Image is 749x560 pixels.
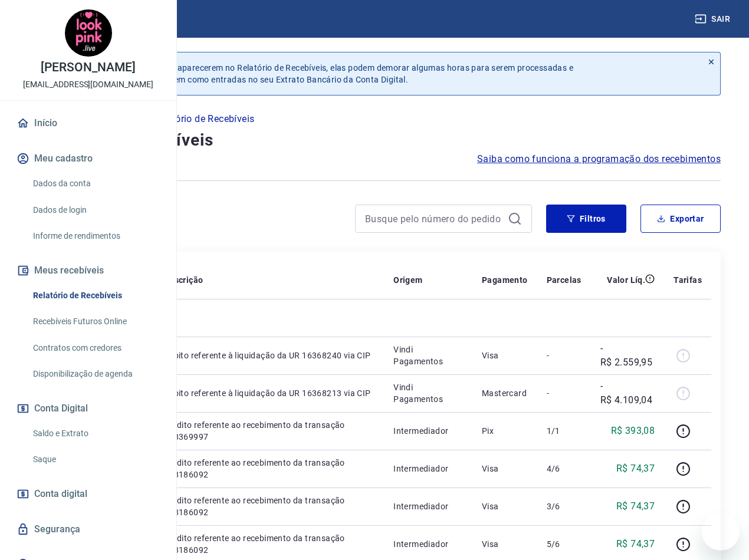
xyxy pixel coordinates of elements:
p: Origem [393,274,422,286]
p: Pix [482,425,528,437]
button: Sair [692,8,735,30]
a: Recebíveis Futuros Online [28,309,162,334]
p: Visa [482,463,528,475]
p: Visa [482,350,528,361]
a: Saldo e Extrato [28,421,162,446]
a: Saiba como funciona a programação dos recebimentos [477,152,721,166]
button: Conta Digital [14,396,162,421]
p: Relatório de Recebíveis [153,112,254,126]
p: [PERSON_NAME] [41,61,135,74]
a: Informe de rendimentos [28,224,162,248]
a: Dados da conta [28,172,162,196]
p: Intermediador [393,463,463,475]
p: - [547,387,582,399]
input: Busque pelo número do pedido [365,210,503,228]
button: Meu cadastro [14,146,162,172]
p: Descrição [164,274,203,286]
iframe: Botão para abrir a janela de mensagens [702,513,740,551]
a: Saque [28,447,162,472]
p: Vindi Pagamentos [393,344,463,367]
a: Contratos com credores [28,336,162,360]
p: R$ 74,37 [616,462,655,476]
p: [EMAIL_ADDRESS][DOMAIN_NAME] [23,78,153,91]
p: Crédito referente ao recebimento da transação 228369997 [164,419,374,443]
p: Após o envio das liquidações aparecerem no Relatório de Recebíveis, elas podem demorar algumas ho... [64,62,573,85]
button: Exportar [640,205,721,233]
p: -R$ 2.559,95 [600,341,655,370]
p: Intermediador [393,538,463,550]
a: Disponibilização de agenda [28,362,162,386]
a: Segurança [14,516,162,542]
p: 3/6 [547,500,582,512]
p: Crédito referente ao recebimento da transação 228186092 [164,532,374,556]
p: R$ 74,37 [616,499,655,513]
p: Parcelas [547,274,582,286]
p: Valor Líq. [607,274,645,286]
p: Intermediador [393,425,463,437]
button: Filtros [546,205,626,233]
p: -R$ 4.109,04 [600,379,655,407]
span: Conta digital [34,486,87,502]
button: Meus recebíveis [14,258,162,284]
p: Visa [482,500,528,512]
p: Débito referente à liquidação da UR 16368240 via CIP [164,350,374,361]
p: Mastercard [482,387,528,399]
p: Visa [482,538,528,550]
p: - [547,350,582,361]
p: Crédito referente ao recebimento da transação 228186092 [164,495,374,518]
p: Intermediador [393,500,463,512]
p: 1/1 [547,425,582,437]
a: Relatório de Recebíveis [28,284,162,308]
h4: Relatório de Recebíveis [28,129,721,152]
p: R$ 74,37 [616,537,655,551]
p: Pagamento [482,274,528,286]
p: Tarifas [674,274,702,286]
a: Início [14,110,162,136]
p: Vindi Pagamentos [393,381,463,405]
p: 5/6 [547,538,582,550]
img: f5e2b5f2-de41-4e9a-a4e6-a6c2332be871.jpeg [65,9,112,57]
p: R$ 393,08 [611,424,655,438]
p: Débito referente à liquidação da UR 16368213 via CIP [164,387,374,399]
p: Crédito referente ao recebimento da transação 228186092 [164,457,374,480]
p: 4/6 [547,463,582,475]
a: Dados de login [28,198,162,222]
a: Conta digital [14,481,162,507]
